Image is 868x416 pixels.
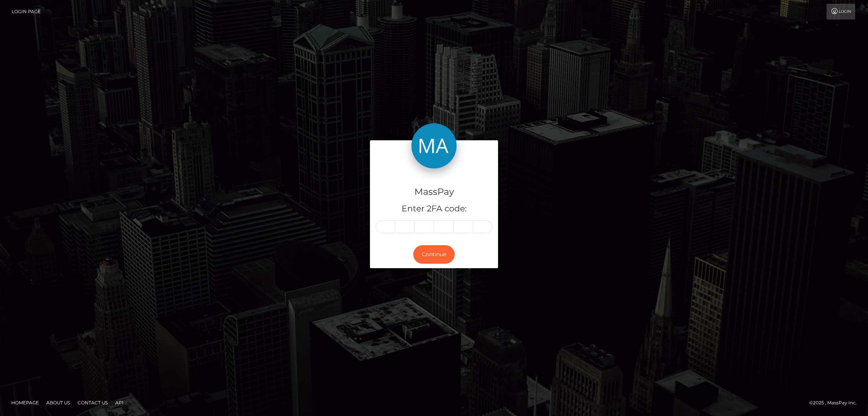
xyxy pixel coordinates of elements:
a: Contact Us [75,397,111,408]
img: MassPay [411,123,457,169]
h4: MassPay [376,185,492,199]
button: Continue [413,245,455,264]
a: About Us [43,397,73,408]
a: Homepage [8,397,42,408]
a: Login [827,4,855,20]
a: API [112,397,127,408]
div: © 2025 , MassPay Inc. [809,399,862,407]
h5: Enter 2FA code: [376,203,492,215]
a: Login Page [12,4,41,20]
